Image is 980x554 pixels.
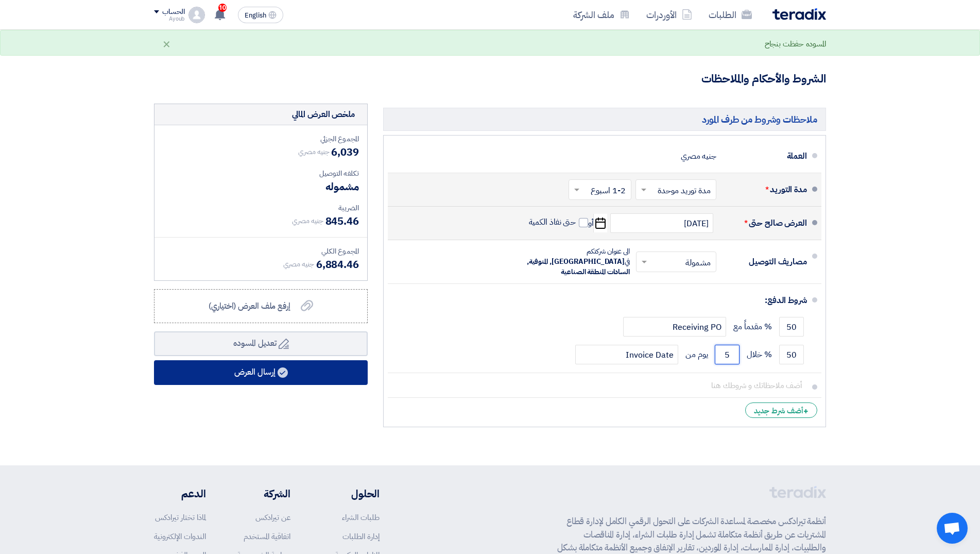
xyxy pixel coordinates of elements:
div: الحساب [162,8,184,16]
li: الشركة [237,486,290,501]
input: payment-term-2 [623,317,726,337]
div: المسوده حفظت بنجاح [765,38,826,50]
a: ملف الشركة [565,3,638,27]
div: أضف شرط جديد [745,402,817,418]
span: % خلال [747,349,772,360]
label: حتى نفاذ الكمية [529,217,589,227]
button: إرسال العرض [154,360,368,385]
span: English [245,12,266,19]
div: العرض صالح حتى [725,211,807,236]
span: يوم من [685,349,708,360]
div: مصاريف التوصيل [725,249,807,274]
span: 6,039 [331,144,359,160]
img: profile_test.png [188,7,205,23]
a: إدارة الطلبات [342,531,380,542]
span: + [803,405,809,417]
a: لماذا تختار تيرادكس [155,512,206,523]
a: الأوردرات [638,3,700,27]
span: 845.46 [325,213,359,229]
button: English [238,7,283,23]
div: جنيه مصري [681,146,716,166]
input: payment-term-2 [779,345,804,364]
input: payment-term-2 [715,345,740,364]
button: تعديل المسوده [154,331,368,356]
span: 6,884.46 [316,257,359,272]
span: أو [588,218,594,228]
input: أضف ملاحظاتك و شروطك هنا [396,375,807,395]
span: مشموله [325,179,359,194]
span: جنيه مصري [298,146,329,157]
div: الى عنوان شركتكم في [517,246,630,277]
div: العملة [725,144,807,169]
div: ملخص العرض المالي [292,108,355,121]
input: سنة-شهر-يوم [610,213,713,233]
a: الطلبات [700,3,760,27]
a: طلبات الشراء [342,512,380,523]
div: الضريبة [163,203,359,213]
span: جنيه مصري [283,259,314,270]
li: الحلول [321,486,380,501]
div: تكلفه التوصيل [163,168,359,179]
a: عن تيرادكس [255,512,290,523]
span: إرفع ملف العرض (اختياري) [209,300,290,312]
div: المجموع الكلي [163,246,359,257]
h5: ملاحظات وشروط من طرف المورد [383,108,826,131]
img: Teradix logo [772,8,826,20]
span: % مقدماً مع [733,322,772,332]
span: جنيه مصري [292,215,323,226]
div: × [162,38,171,50]
span: 10 [218,4,227,12]
h3: الشروط والأحكام والملاحظات [154,71,826,87]
div: مدة التوريد [725,177,807,202]
a: اتفاقية المستخدم [244,531,290,542]
div: Open chat [937,513,968,544]
div: Ayoub [154,16,184,22]
div: المجموع الجزئي [163,133,359,144]
input: payment-term-2 [575,345,678,364]
input: payment-term-1 [779,317,804,337]
a: الندوات الإلكترونية [154,531,206,542]
li: الدعم [154,486,206,501]
span: [GEOGRAPHIC_DATA], المنوفية, السادات المنطقة الصناعية [527,256,630,277]
div: شروط الدفع: [404,288,807,313]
